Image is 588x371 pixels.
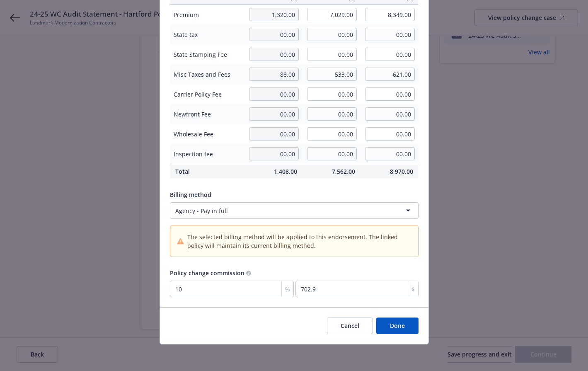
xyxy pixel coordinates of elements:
[249,167,297,176] span: 1,408.00
[365,167,413,176] span: 8,970.00
[174,110,241,119] span: Newfront Fee
[285,285,290,293] span: %
[170,269,244,277] span: Policy change commission
[174,10,241,19] span: Premium
[376,318,419,334] button: Done
[175,167,240,176] span: Total
[174,150,241,158] span: Inspection fee
[170,191,211,199] span: Billing method
[411,285,415,293] span: $
[174,90,241,99] span: Carrier Policy Fee
[327,318,373,334] button: Cancel
[174,50,241,59] span: State Stamping Fee
[307,167,355,176] span: 7,562.00
[174,130,241,138] span: Wholesale Fee
[187,233,411,250] span: The selected billing method will be applied to this endorsement. The linked policy will maintain ...
[174,70,241,79] span: Misc Taxes and Fees
[174,30,241,39] span: State tax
